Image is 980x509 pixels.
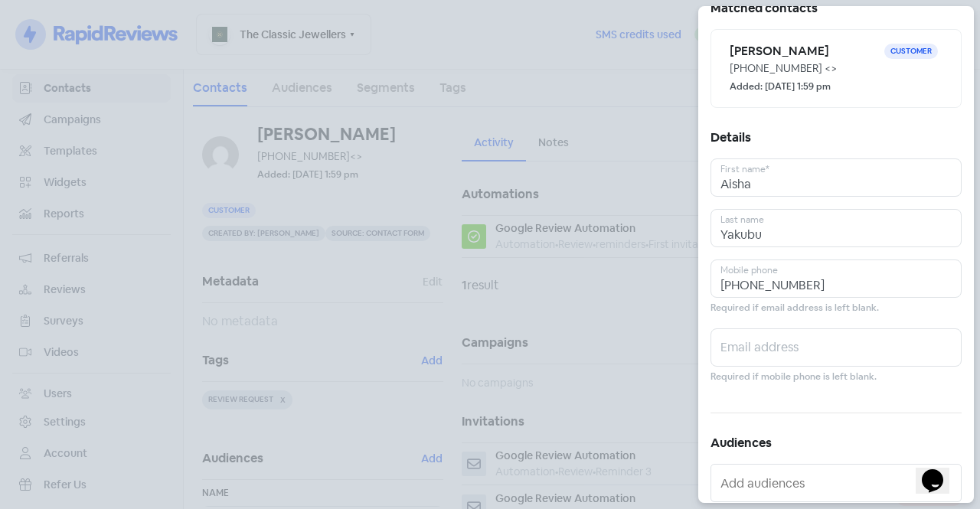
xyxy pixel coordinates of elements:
[730,80,831,94] small: Added: [DATE] 1:59 pm
[710,432,962,455] h5: Audiences
[730,60,942,77] div: [PHONE_NUMBER] <>
[710,259,962,298] input: Mobile phone
[710,126,962,149] h5: Details
[710,370,877,384] small: Required if mobile phone is left blank.
[710,29,962,108] a: [PERSON_NAME]Customer[PHONE_NUMBER] <>Added: [DATE] 1:59 pm
[710,301,879,315] small: Required if email address is left blank.
[730,43,884,60] h6: [PERSON_NAME]
[710,209,962,247] input: Last name
[720,471,955,495] input: Add audiences
[916,448,965,494] iframe: chat widget
[710,328,962,367] input: Email address
[884,44,938,59] span: Customer
[710,158,962,197] input: First name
